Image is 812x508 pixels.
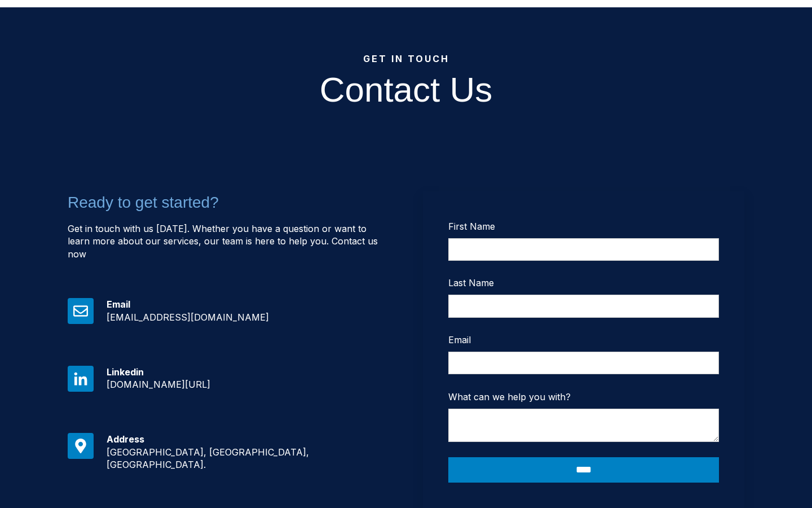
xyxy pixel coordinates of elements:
span: Get in touch with us [DATE]. Whether you have a question or want to learn more about our services... [68,223,378,260]
span: [EMAIL_ADDRESS][DOMAIN_NAME] [107,312,269,323]
strong: Get In Touch [363,53,449,64]
span: Contact Us [320,70,493,109]
span: [GEOGRAPHIC_DATA], [GEOGRAPHIC_DATA], [GEOGRAPHIC_DATA]. [107,446,309,470]
span: [DOMAIN_NAME][URL] [107,379,210,390]
strong: Email [107,299,130,310]
strong: Address [107,433,144,445]
span: Email [448,334,471,345]
span: What can we help you with? [448,391,571,402]
span: Last Name [448,277,494,288]
span: First Name [448,221,495,232]
strong: Linkedin [107,366,144,378]
span: Ready to get started? [68,194,219,211]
